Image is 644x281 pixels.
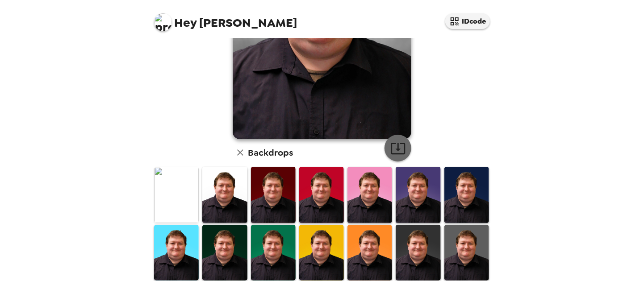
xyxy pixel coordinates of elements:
span: Hey [174,15,197,31]
h6: Backdrops [248,145,293,160]
button: IDcode [445,13,490,29]
img: Original [154,167,199,223]
span: [PERSON_NAME] [154,9,297,29]
img: profile pic [154,13,172,31]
